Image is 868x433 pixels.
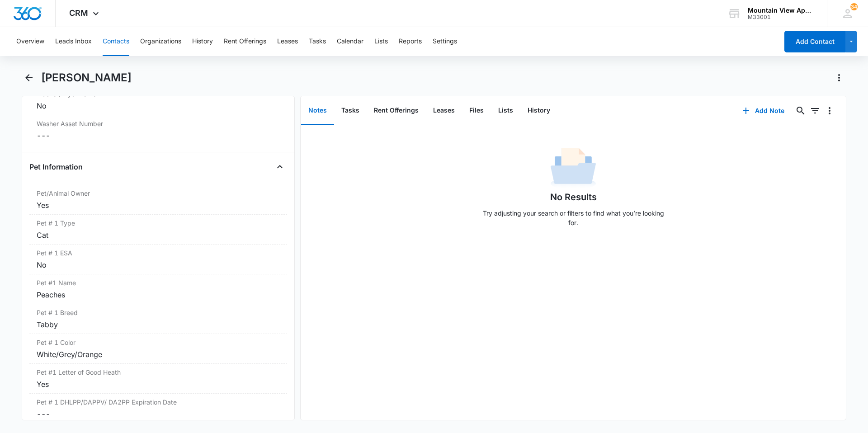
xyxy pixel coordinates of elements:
[37,230,280,240] div: Cat
[37,338,280,347] label: Pet # 1 Color
[69,8,88,18] span: CRM
[29,394,287,424] div: Pet # 1 DHLPP/DAPPV/ DA2PP Expiration Date---
[491,97,520,125] button: Lists
[520,97,557,125] button: History
[399,27,422,56] button: Reports
[37,248,280,258] label: Pet # 1 ESA
[224,27,266,56] button: Rent Offerings
[37,409,280,419] dd: ---
[29,185,287,215] div: Pet/Animal OwnerYes
[822,104,837,118] button: Overflow Menu
[37,218,280,228] label: Pet # 1 Type
[309,27,326,56] button: Tasks
[808,104,822,118] button: Filters
[41,71,132,85] h1: [PERSON_NAME]
[37,367,280,377] label: Pet #1 Letter of Good Heath
[55,27,92,56] button: Leads Inbox
[29,245,287,274] div: Pet # 1 ESANo
[29,115,287,145] div: Washer Asset Number---
[37,289,280,300] div: Peaches
[29,274,287,304] div: Pet #1 NamePeaches
[367,97,426,125] button: Rent Offerings
[784,31,845,52] button: Add Contact
[334,97,367,125] button: Tasks
[140,27,181,56] button: Organizations
[37,200,280,211] div: Yes
[29,161,83,172] h4: Pet Information
[793,104,808,118] button: Search...
[37,119,280,128] label: Washer Asset Number
[301,97,334,125] button: Notes
[433,27,457,56] button: Settings
[37,349,280,360] div: White/Grey/Orange
[426,97,462,125] button: Leases
[733,100,793,122] button: Add Note
[22,71,36,85] button: Back
[103,27,129,56] button: Contacts
[29,334,287,364] div: Pet # 1 ColorWhite/Grey/Orange
[37,278,280,287] label: Pet #1 Name
[748,7,814,14] div: account name
[37,259,280,270] div: No
[37,188,280,198] label: Pet/Animal Owner
[374,27,388,56] button: Lists
[277,27,298,56] button: Leases
[337,27,363,56] button: Calendar
[192,27,213,56] button: History
[37,379,280,390] div: Yes
[29,304,287,334] div: Pet # 1 BreedTabby
[850,3,858,10] div: notifications count
[29,85,287,115] div: Washer/Dryer RenterNo
[37,319,280,330] div: Tabby
[29,364,287,394] div: Pet #1 Letter of Good HeathYes
[37,308,280,317] label: Pet # 1 Breed
[748,14,814,20] div: account id
[478,208,668,227] p: Try adjusting your search or filters to find what you’re looking for.
[462,97,491,125] button: Files
[850,3,858,10] span: 34
[29,215,287,245] div: Pet # 1 TypeCat
[37,397,280,407] label: Pet # 1 DHLPP/DAPPV/ DA2PP Expiration Date
[16,27,44,56] button: Overview
[37,130,280,141] dd: ---
[551,145,596,190] img: No Data
[550,190,597,204] h1: No Results
[37,100,280,111] div: No
[273,160,287,174] button: Close
[832,71,846,85] button: Actions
